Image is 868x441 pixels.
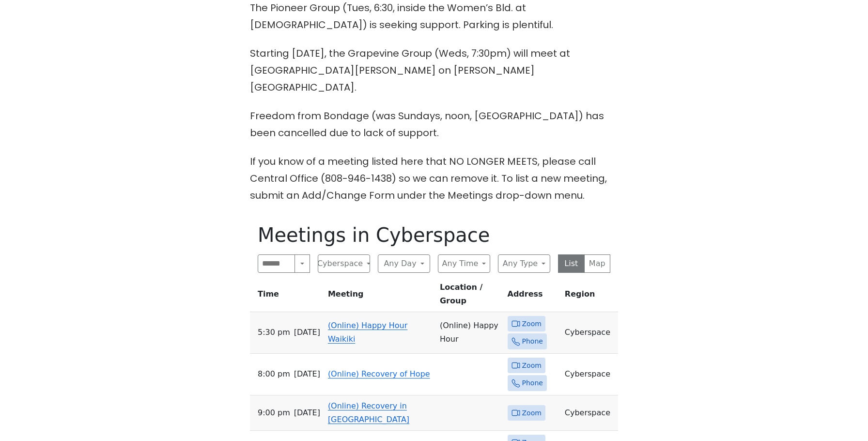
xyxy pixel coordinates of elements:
[561,281,618,312] th: Region
[258,406,290,420] span: 9:00 PM
[318,254,370,273] button: Cyberspace
[522,318,542,330] span: Zoom
[294,326,320,339] span: [DATE]
[561,312,618,354] td: Cyberspace
[324,281,436,312] th: Meeting
[250,281,324,312] th: Time
[436,281,504,312] th: Location / Group
[250,153,618,204] p: If you know of a meeting listed here that NO LONGER MEETS, please call Central Office (808-946-14...
[258,326,290,339] span: 5:30 PM
[498,254,550,273] button: Any Type
[561,354,618,395] td: Cyberspace
[522,360,542,372] span: Zoom
[436,312,504,354] td: (Online) Happy Hour
[558,254,585,273] button: List
[584,254,611,273] button: Map
[250,45,618,96] p: Starting [DATE], the Grapevine Group (Weds, 7:30pm) will meet at [GEOGRAPHIC_DATA][PERSON_NAME] o...
[328,321,407,344] a: (Online) Happy Hour Waikiki
[504,281,561,312] th: Address
[522,407,542,419] span: Zoom
[294,406,320,420] span: [DATE]
[378,254,430,273] button: Any Day
[258,367,290,381] span: 8:00 PM
[258,223,610,247] h1: Meetings in Cyberspace
[438,254,490,273] button: Any Time
[561,395,618,431] td: Cyberspace
[328,401,409,424] a: (Online) Recovery in [GEOGRAPHIC_DATA]
[522,335,543,347] span: Phone
[258,254,295,273] input: Search
[328,369,430,378] a: (Online) Recovery of Hope
[294,367,320,381] span: [DATE]
[250,108,618,142] p: Freedom from Bondage (was Sundays, noon, [GEOGRAPHIC_DATA]) has been cancelled due to lack of sup...
[522,377,543,389] span: Phone
[294,254,310,273] button: Search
